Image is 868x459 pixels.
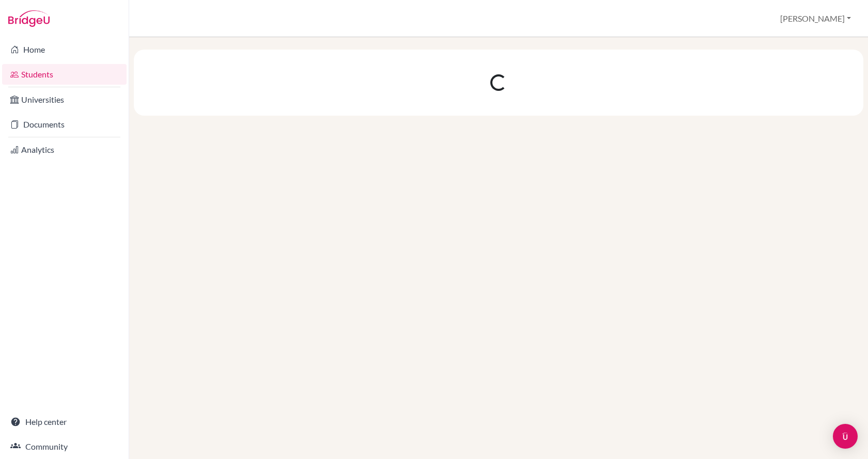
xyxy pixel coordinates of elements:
a: Community [2,436,127,457]
a: Home [2,39,127,60]
a: Analytics [2,139,127,160]
a: Help center [2,411,127,432]
div: Open Intercom Messenger [833,424,858,449]
a: Universities [2,89,127,110]
a: Documents [2,114,127,135]
img: Bridge-U [8,10,50,27]
button: [PERSON_NAME] [776,9,856,28]
a: Students [2,64,127,85]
